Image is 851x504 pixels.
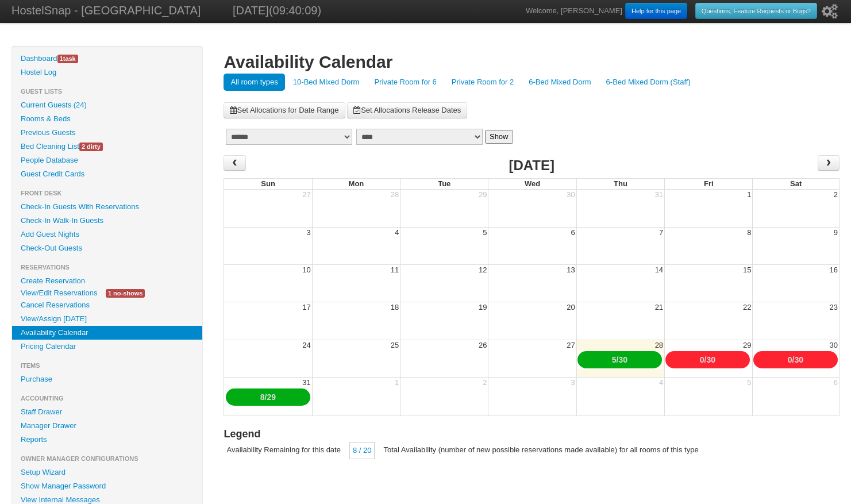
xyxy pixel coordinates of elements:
[394,228,400,238] div: 4
[224,178,311,190] th: Sun
[301,190,311,200] div: 27
[224,426,840,442] h3: Legend
[746,378,752,388] div: 5
[349,442,375,459] div: 8 / 20
[400,178,488,190] th: Tue
[658,378,664,388] div: 4
[12,200,202,214] a: Check-In Guests With Reservations
[12,391,202,405] li: Accounting
[226,388,310,406] div: /
[445,74,521,91] a: Private Room for 2
[742,302,752,313] div: 22
[478,190,488,200] div: 29
[57,55,78,63] span: task
[12,112,202,126] a: Rooms & Beds
[482,228,488,238] div: 5
[599,74,698,91] a: 6-Bed Mixed Dorm (Staff)
[269,4,321,17] span: (09:40:09)
[788,355,792,364] a: 0
[565,302,576,313] div: 20
[12,298,202,312] a: Cancel Reservations
[570,378,576,388] div: 3
[347,102,467,118] a: Set Allocations Release Dates
[565,190,576,200] div: 30
[390,340,400,351] div: 25
[485,130,513,144] button: Show
[12,274,202,288] a: Create Reservation
[746,190,752,200] div: 1
[12,433,202,447] a: Reports
[12,214,202,228] a: Check-In Walk-In Guests
[390,190,400,200] div: 28
[97,287,153,299] a: 1 no-shows
[829,265,839,275] div: 16
[301,340,311,351] div: 24
[565,265,576,275] div: 13
[390,265,400,275] div: 11
[654,302,664,313] div: 21
[267,393,276,402] a: 29
[753,351,838,368] div: /
[565,340,576,351] div: 27
[12,479,202,493] a: Show Manager Password
[833,228,839,238] div: 9
[306,228,312,238] div: 3
[260,393,265,402] a: 8
[12,241,202,255] a: Check-Out Guests
[576,178,664,190] th: Thu
[488,178,576,190] th: Wed
[482,378,488,388] div: 2
[230,154,240,171] span: ‹
[286,74,367,91] a: 10-Bed Mixed Dorm
[509,155,555,176] h2: [DATE]
[822,4,838,19] i: Setup Wizard
[12,98,202,112] a: Current Guests (24)
[665,351,750,368] div: /
[12,140,202,153] a: Bed Cleaning List2 dirty
[12,228,202,241] a: Add Guest Nights
[312,178,400,190] th: Mon
[12,52,202,66] a: Dashboard1task
[795,355,804,364] a: 30
[12,405,202,419] a: Staff Drawer
[224,52,840,72] h1: Availability Calendar
[12,452,202,465] li: Owner Manager Configurations
[577,351,662,368] div: /
[695,3,817,19] a: Questions, Feature Requests or Bugs?
[301,378,311,388] div: 31
[833,190,839,200] div: 2
[367,74,443,91] a: Private Room for 6
[625,3,687,19] a: Help for this page
[12,186,202,200] li: Front Desk
[829,302,839,313] div: 23
[301,302,311,313] div: 17
[12,126,202,140] a: Previous Guests
[824,154,833,171] span: ›
[12,287,106,299] a: View/Edit Reservations
[742,340,752,351] div: 29
[60,55,63,62] span: 1
[570,228,576,238] div: 6
[12,372,202,386] a: Purchase
[478,265,488,275] div: 12
[742,265,752,275] div: 15
[12,359,202,372] li: Items
[12,326,202,340] a: Availability Calendar
[654,190,664,200] div: 31
[478,302,488,313] div: 19
[752,178,840,190] th: Sat
[478,340,488,351] div: 26
[654,265,664,275] div: 14
[224,74,284,91] a: All room types
[707,355,716,364] a: 30
[224,102,345,118] a: Set Allocations for Date Range
[224,442,343,458] div: Availability Remaining for this date
[106,289,145,298] span: 1 no-shows
[12,66,202,79] a: Hostel Log
[390,302,400,313] div: 18
[654,340,664,351] div: 28
[829,340,839,351] div: 30
[658,228,664,238] div: 7
[12,167,202,181] a: Guest Credit Cards
[12,419,202,433] a: Manager Drawer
